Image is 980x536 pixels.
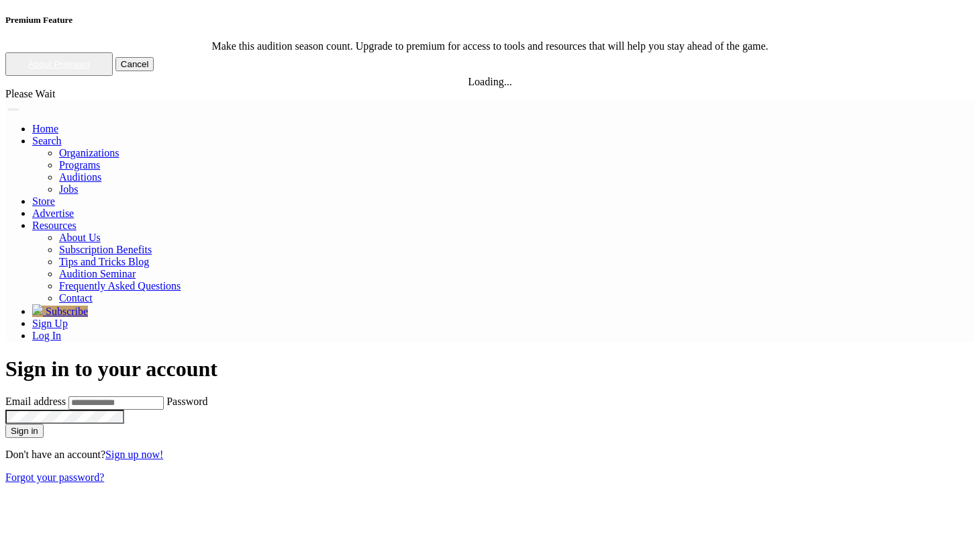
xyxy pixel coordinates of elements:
[166,396,207,407] label: Password
[59,159,100,171] a: Programs
[468,76,511,87] span: Loading...
[59,244,152,255] a: Subscription Benefits
[32,232,975,304] ul: Resources
[46,306,88,317] span: Subscribe
[5,424,44,438] button: Sign in
[59,256,149,267] a: Tips and Tricks Blog
[59,183,78,195] a: Jobs
[32,306,88,317] a: Subscribe
[5,40,975,52] div: Make this audition season count. Upgrade to premium for access to tools and resources that will h...
[28,59,90,69] a: About Premium
[32,318,68,329] a: Sign Up
[5,472,104,483] a: Forgot your password?
[32,330,61,341] a: Log In
[32,208,74,219] a: Advertise
[5,88,975,100] div: Please Wait
[105,449,163,460] a: Sign up now!
[59,280,181,292] a: Frequently Asked Questions
[5,357,975,382] h1: Sign in to your account
[32,135,62,146] a: Search
[59,268,136,279] a: Audition Seminar
[32,123,58,134] a: Home
[32,195,55,207] a: Store
[59,147,119,159] a: Organizations
[32,304,43,315] img: gem.svg
[59,232,101,243] a: About Us
[32,220,77,231] a: Resources
[5,449,975,461] p: Don't have an account?
[32,147,975,195] ul: Resources
[59,171,101,183] a: Auditions
[115,57,154,71] button: Cancel
[59,292,93,304] a: Contact
[5,15,975,26] h5: Premium Feature
[8,108,19,111] button: Toggle navigation
[5,396,66,407] label: Email address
